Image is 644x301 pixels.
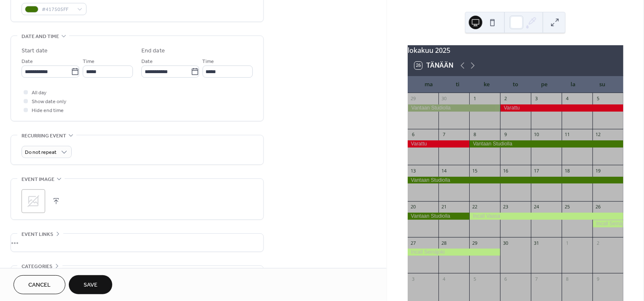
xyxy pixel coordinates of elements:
[32,107,64,115] span: Hide end time
[503,276,509,282] div: 6
[22,57,33,66] span: Date
[501,76,530,93] div: to
[408,140,469,148] div: Varattu
[472,240,478,246] div: 29
[533,167,540,174] div: 17
[28,281,51,290] span: Cancel
[595,96,601,102] div: 5
[530,76,559,93] div: pe
[564,131,571,138] div: 11
[500,104,623,112] div: Varattu
[564,240,571,246] div: 1
[503,204,509,210] div: 23
[22,262,52,271] span: Categories
[503,96,509,102] div: 2
[408,104,500,112] div: Vantaan Studiolla
[503,167,509,174] div: 16
[25,148,57,158] span: Do not repeat
[441,204,447,210] div: 21
[469,213,623,220] div: Incall Vaasa
[503,240,509,246] div: 30
[559,76,587,93] div: la
[533,96,540,102] div: 3
[564,167,571,174] div: 18
[410,96,417,102] div: 29
[469,140,623,148] div: Vantaan Studiolla
[595,204,601,210] div: 26
[593,220,623,227] div: Incall Seinäjoki
[533,204,540,210] div: 24
[69,275,112,294] button: Save
[472,276,478,282] div: 5
[32,89,46,98] span: All day
[564,204,571,210] div: 25
[408,177,623,184] div: Vantaan Studiolla
[141,47,165,55] div: End date
[595,167,601,174] div: 19
[203,57,214,66] span: Time
[595,131,601,138] div: 12
[84,281,97,290] span: Save
[141,57,153,66] span: Date
[411,60,456,71] button: 26Tänään
[588,76,617,93] div: su
[22,47,48,55] div: Start date
[22,230,53,239] span: Event links
[472,167,478,174] div: 15
[22,175,54,184] span: Event image
[595,276,601,282] div: 9
[11,266,263,284] div: •••
[441,131,447,138] div: 7
[503,131,509,138] div: 9
[472,131,478,138] div: 8
[22,189,45,213] div: ;
[533,276,540,282] div: 7
[441,96,447,102] div: 30
[472,76,501,93] div: ke
[595,240,601,246] div: 2
[533,240,540,246] div: 31
[441,240,447,246] div: 28
[22,131,66,140] span: Recurring event
[83,57,95,66] span: Time
[42,5,73,14] span: #417505FF
[408,213,469,220] div: Vantaan Studiolla
[564,96,571,102] div: 4
[22,32,59,41] span: Date and time
[408,45,623,55] div: lokakuu 2025
[408,249,500,256] div: Incall Seinäjoki
[410,167,417,174] div: 13
[410,131,417,138] div: 6
[32,98,66,107] span: Show date only
[414,76,443,93] div: ma
[533,131,540,138] div: 10
[410,204,417,210] div: 20
[410,240,417,246] div: 27
[472,204,478,210] div: 22
[11,234,263,252] div: •••
[14,275,65,294] button: Cancel
[564,276,571,282] div: 8
[472,96,478,102] div: 1
[410,276,417,282] div: 3
[443,76,472,93] div: ti
[441,167,447,174] div: 14
[441,276,447,282] div: 4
